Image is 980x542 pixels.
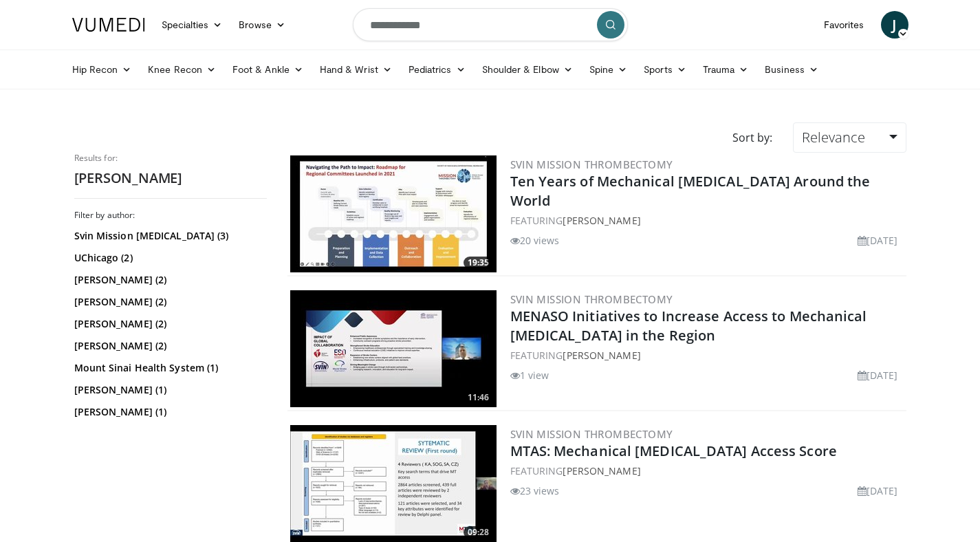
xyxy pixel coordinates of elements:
[510,158,673,171] a: SVIN Mission Thrombectomy
[510,292,673,306] a: SVIN Mission Thrombectomy
[224,56,312,83] a: Foot & Ankle
[474,56,581,83] a: Shoulder & Elbow
[74,273,263,287] a: [PERSON_NAME] (2)
[858,233,898,248] li: [DATE]
[230,11,294,39] a: Browse
[858,368,898,382] li: [DATE]
[312,56,400,83] a: Hand & Wrist
[510,348,904,362] div: FEATURING
[74,229,263,243] a: Svin Mission [MEDICAL_DATA] (3)
[581,56,635,83] a: Spine
[290,425,497,542] img: 2e011fde-e475-4e81-afe5-3842ad85a544.300x170_q85_crop-smart_upscale.jpg
[72,18,145,32] img: VuMedi Logo
[510,213,904,228] div: FEATURING
[74,405,263,419] a: [PERSON_NAME] (1)
[290,155,497,272] a: 19:35
[464,526,493,539] span: 09:28
[74,361,263,375] a: Mount Sinai Health System (1)
[290,290,497,407] img: 94236a7a-1438-4138-af12-6a507007b2bd.300x170_q85_crop-smart_upscale.jpg
[290,155,497,272] img: 094210e1-2be0-4879-a6e1-e80da9897571.300x170_q85_crop-smart_upscale.jpg
[74,317,263,331] a: [PERSON_NAME] (2)
[153,11,231,39] a: Specialties
[793,122,906,153] a: Relevance
[563,214,640,227] a: [PERSON_NAME]
[510,442,837,460] a: MTAS: Mechanical [MEDICAL_DATA] Access Score
[695,56,757,83] a: Trauma
[64,56,140,83] a: Hip Recon
[510,427,673,441] a: SVIN Mission Thrombectomy
[563,464,640,477] a: [PERSON_NAME]
[510,464,904,478] div: FEATURING
[881,11,908,39] a: J
[74,153,267,164] p: Results for:
[756,56,827,83] a: Business
[353,8,628,41] input: Search topics, interventions
[74,383,263,397] a: [PERSON_NAME] (1)
[74,339,263,353] a: [PERSON_NAME] (2)
[400,56,474,83] a: Pediatrics
[74,169,267,187] h2: [PERSON_NAME]
[290,425,497,542] a: 09:28
[74,251,263,265] a: UChicago (2)
[510,307,867,345] a: MENASO Initiatives to Increase Access to Mechanical [MEDICAL_DATA] in the Region
[464,257,493,269] span: 19:35
[74,295,263,309] a: [PERSON_NAME] (2)
[74,210,267,221] h3: Filter by author:
[816,11,873,39] a: Favorites
[510,484,560,498] li: 23 views
[802,128,865,147] span: Relevance
[510,368,549,382] li: 1 view
[140,56,224,83] a: Knee Recon
[563,349,640,362] a: [PERSON_NAME]
[510,233,560,248] li: 20 views
[635,56,695,83] a: Sports
[510,172,871,210] a: Ten Years of Mechanical [MEDICAL_DATA] Around the World
[464,391,493,404] span: 11:46
[858,484,898,498] li: [DATE]
[722,122,783,153] div: Sort by:
[290,290,497,407] a: 11:46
